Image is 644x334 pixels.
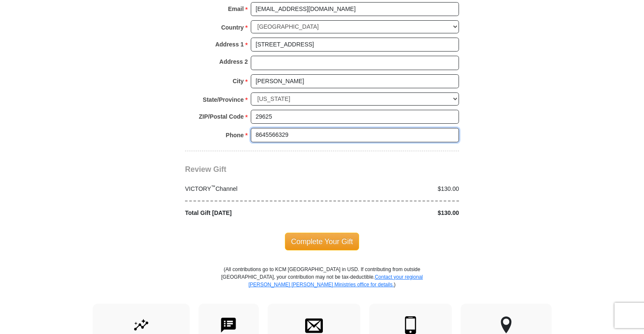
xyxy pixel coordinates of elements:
img: give-by-stock.svg [132,316,150,334]
img: text-to-give.svg [220,316,237,334]
strong: ZIP/Postal Code [199,111,244,122]
strong: City [233,75,244,87]
img: envelope.svg [305,316,323,334]
img: mobile.svg [402,316,419,334]
a: Contact your regional [PERSON_NAME] [PERSON_NAME] Ministries office for details. [248,274,423,288]
strong: State/Province [203,94,244,106]
strong: Phone [226,129,244,141]
p: (All contributions go to KCM [GEOGRAPHIC_DATA] in USD. If contributing from outside [GEOGRAPHIC_D... [221,266,423,304]
div: Total Gift [DATE] [181,209,322,217]
strong: Email [228,3,244,15]
div: $130.00 [322,185,464,193]
div: $130.00 [322,209,464,217]
strong: Country [221,22,244,33]
sup: ™ [211,184,216,189]
div: VICTORY Channel [181,185,322,193]
span: Review Gift [185,165,226,174]
img: other-region [500,316,512,334]
strong: Address 1 [215,38,244,50]
strong: Address 2 [219,56,248,68]
span: Complete Your Gift [285,233,360,250]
